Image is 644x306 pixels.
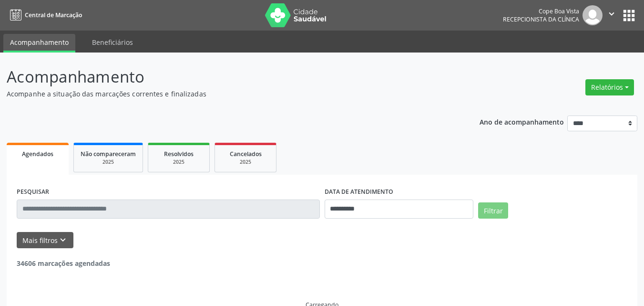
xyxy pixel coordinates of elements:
[17,185,49,200] label: PESQUISAR
[325,185,393,200] label: DATA DE ATENDIMENTO
[164,150,194,158] span: Resolvidos
[7,89,448,99] p: Acompanhe a situação das marcações correntes e finalizadas
[155,158,203,166] div: 2025
[3,34,75,53] a: Acompanhamento
[603,5,621,25] button: 
[7,65,448,89] p: Acompanhamento
[58,235,68,245] i: keyboard_arrow_down
[85,34,140,51] a: Beneficiários
[230,150,262,158] span: Cancelados
[17,232,73,249] button: Mais filtroskeyboard_arrow_down
[621,7,637,24] button: apps
[585,79,634,95] button: Relatórios
[478,202,508,219] button: Filtrar
[606,9,617,19] i: 
[81,150,136,158] span: Não compareceram
[81,158,136,166] div: 2025
[480,116,564,127] p: Ano de acompanhamento
[7,7,82,23] a: Central de Marcação
[22,150,53,158] span: Agendados
[222,158,269,166] div: 2025
[17,259,110,268] strong: 34606 marcações agendadas
[503,7,579,15] div: Cope Boa Vista
[503,15,579,23] span: Recepcionista da clínica
[583,5,603,25] img: img
[25,11,82,19] span: Central de Marcação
